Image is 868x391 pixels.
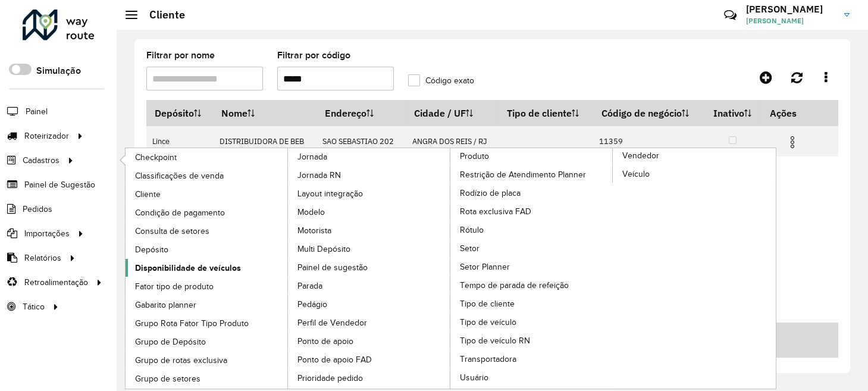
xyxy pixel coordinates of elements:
[297,151,327,163] span: Jornada
[36,64,81,78] label: Simulação
[137,8,185,21] h2: Cliente
[460,150,489,162] span: Produto
[622,149,659,162] span: Vendedor
[460,353,516,365] span: Transportadora
[460,298,515,310] span: Tipo de cliente
[460,334,530,347] span: Tipo de veículo RN
[146,126,213,157] td: Lince
[126,204,289,221] a: Condição de pagamento
[450,258,613,276] a: Setor Planner
[135,170,224,182] span: Classificações de venda
[450,148,776,389] a: Vendedor
[288,184,451,202] a: Layout integração
[460,261,510,273] span: Setor Planner
[135,262,241,274] span: Disponibilidade de veículos
[406,126,499,157] td: ANGRA DOS REIS / RJ
[450,276,613,294] a: Tempo de parada de refeição
[135,243,168,256] span: Depósito
[460,168,586,181] span: Restrição de Atendimento Planner
[460,205,531,218] span: Rota exclusiva FAD
[126,333,289,351] a: Grupo de Depósito
[126,148,451,389] a: Jornada
[288,203,451,221] a: Modelo
[297,372,363,384] span: Prioridade pedido
[450,221,613,239] a: Rótulo
[288,351,451,368] a: Ponto de apoio FAD
[704,101,762,126] th: Inativo
[126,167,289,184] a: Classificações de venda
[126,296,289,314] a: Gabarito planner
[317,101,406,126] th: Endereço
[450,313,613,331] a: Tipo de veículo
[288,314,451,331] a: Perfil de Vendedor
[460,316,516,329] span: Tipo de veículo
[126,314,289,332] a: Grupo Rota Fator Tipo Produto
[762,101,833,126] th: Ações
[24,276,88,289] span: Retroalimentação
[288,166,451,184] a: Jornada RN
[297,335,353,348] span: Ponto de apoio
[24,227,70,240] span: Importações
[126,148,289,166] a: Checkpoint
[406,101,499,126] th: Cidade / UF
[746,15,835,26] span: [PERSON_NAME]
[135,317,249,330] span: Grupo Rota Fator Tipo Produto
[613,165,776,183] a: Veículo
[746,4,835,15] h3: [PERSON_NAME]
[297,317,367,329] span: Perfil de Vendedor
[135,188,161,201] span: Cliente
[297,224,331,237] span: Motorista
[288,258,451,276] a: Painel de sugestão
[26,105,48,118] span: Painel
[146,48,215,62] label: Filtrar por nome
[499,101,593,126] th: Tipo de cliente
[593,101,704,126] th: Código de negócio
[297,243,350,255] span: Multi Depósito
[297,298,327,311] span: Pedágio
[460,242,480,255] span: Setor
[288,240,451,258] a: Multi Depósito
[450,295,613,312] a: Tipo de cliente
[450,350,613,368] a: Transportadora
[460,279,569,292] span: Tempo de parada de refeição
[24,130,69,142] span: Roteirizador
[24,252,61,264] span: Relatórios
[146,101,213,126] th: Depósito
[297,206,325,218] span: Modelo
[23,154,59,167] span: Cadastros
[288,332,451,350] a: Ponto de apoio
[288,277,451,295] a: Parada
[135,225,209,237] span: Consulta de setores
[593,126,704,157] td: 11359
[23,301,45,313] span: Tático
[24,179,95,191] span: Painel de Sugestão
[297,280,322,292] span: Parada
[126,351,289,369] a: Grupo de rotas exclusiva
[213,126,317,157] td: DISTRIBUIDORA DE BEB
[213,101,317,126] th: Nome
[288,221,451,239] a: Motorista
[717,2,743,28] a: Contato Rápido
[135,336,206,348] span: Grupo de Depósito
[23,203,52,215] span: Pedidos
[126,185,289,203] a: Cliente
[126,222,289,240] a: Consulta de setores
[622,168,650,180] span: Veículo
[135,299,196,311] span: Gabarito planner
[297,261,368,274] span: Painel de sugestão
[450,331,613,349] a: Tipo de veículo RN
[460,187,521,199] span: Rodízio de placa
[135,373,200,385] span: Grupo de setores
[450,165,613,183] a: Restrição de Atendimento Planner
[288,295,451,313] a: Pedágio
[460,224,484,236] span: Rótulo
[297,187,363,200] span: Layout integração
[297,169,341,182] span: Jornada RN
[135,354,227,367] span: Grupo de rotas exclusiva
[126,370,289,387] a: Grupo de setores
[450,202,613,220] a: Rota exclusiva FAD
[317,126,406,157] td: SAO SEBASTIAO 202
[126,259,289,277] a: Disponibilidade de veículos
[135,207,225,219] span: Condição de pagamento
[450,368,613,386] a: Usuário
